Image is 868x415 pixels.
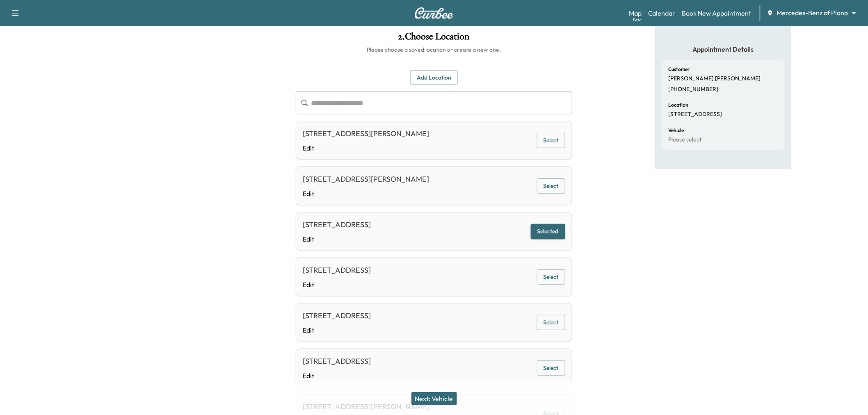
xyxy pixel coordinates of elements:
[537,133,565,148] button: Select
[537,315,565,330] button: Select
[531,224,565,239] button: Selected
[303,325,371,335] a: Edit
[303,356,371,367] div: [STREET_ADDRESS]
[303,234,371,244] a: Edit
[411,392,457,405] button: Next: Vehicle
[682,8,752,18] a: Book New Appointment
[303,128,429,139] div: [STREET_ADDRESS][PERSON_NAME]
[296,32,572,46] h1: 2 . Choose Location
[303,280,371,290] a: Edit
[668,136,701,144] p: Please select
[668,67,690,72] h6: Customer
[668,75,761,82] p: [PERSON_NAME] [PERSON_NAME]
[668,111,722,118] p: [STREET_ADDRESS]
[633,17,642,23] div: Beta
[303,219,371,230] div: [STREET_ADDRESS]
[648,8,676,18] a: Calendar
[303,173,429,185] div: [STREET_ADDRESS][PERSON_NAME]
[537,269,565,285] button: Select
[303,371,371,381] a: Edit
[303,265,371,276] div: [STREET_ADDRESS]
[537,178,565,194] button: Select
[303,143,429,153] a: Edit
[777,8,848,18] span: Mercedes-Benz of Plano
[303,189,429,198] a: Edit
[668,86,718,93] p: [PHONE_NUMBER]
[668,103,688,107] h6: Location
[296,46,572,54] h6: Please choose a saved location or create a new one.
[668,128,684,133] h6: Vehicle
[629,8,642,18] a: MapBeta
[414,7,454,19] img: Curbee Logo
[537,360,565,376] button: Select
[410,70,458,85] button: Add Location
[662,45,785,54] h5: Appointment Details
[303,310,371,322] div: [STREET_ADDRESS]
